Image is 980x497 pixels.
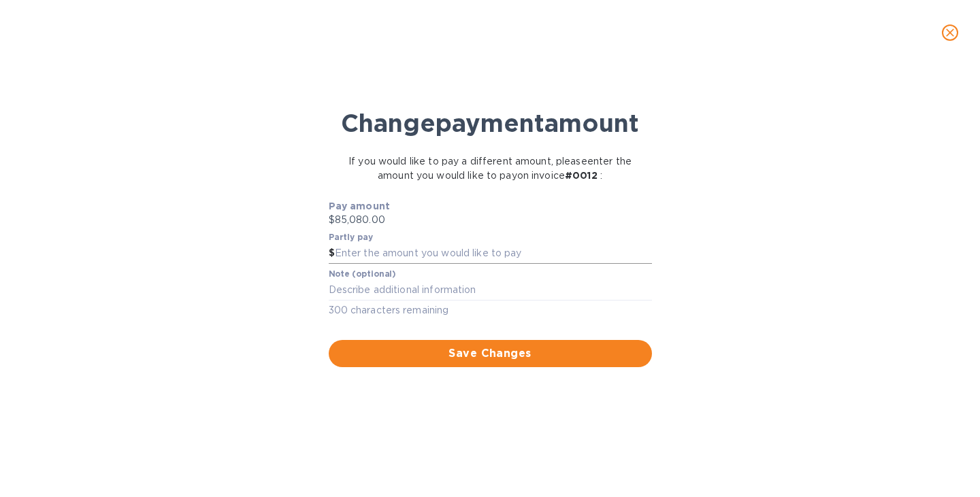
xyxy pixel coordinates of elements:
div: $ [329,243,335,264]
span: Save Changes [340,345,641,362]
b: # 0012 [565,170,598,181]
button: close [934,16,966,49]
p: If you would like to pay a different amount, please enter the amount you would like to pay on inv... [341,154,640,183]
button: Save Changes [329,340,652,367]
input: Enter the amount you would like to pay [335,243,652,264]
label: Partly pay [329,234,374,242]
label: Note (optional) [329,270,395,278]
b: Pay amount [329,201,391,211]
p: 300 characters remaining [329,303,652,318]
p: $85,080.00 [329,213,652,227]
b: Change payment amount [341,108,639,138]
